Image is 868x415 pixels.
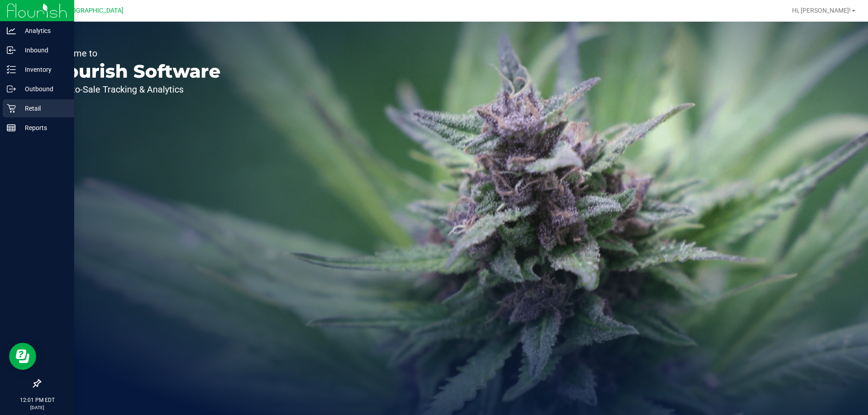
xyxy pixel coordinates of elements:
[16,25,70,36] p: Analytics
[16,64,70,75] p: Inventory
[16,84,70,94] p: Outbound
[61,7,123,14] span: [GEOGRAPHIC_DATA]
[16,45,70,56] p: Inbound
[49,62,221,80] p: Flourish Software
[7,26,16,35] inline-svg: Analytics
[792,7,851,14] span: Hi, [PERSON_NAME]!
[7,84,16,93] inline-svg: Outbound
[4,404,70,411] p: [DATE]
[9,343,36,370] iframe: Resource center
[7,46,16,55] inline-svg: Inbound
[7,104,16,113] inline-svg: Retail
[4,396,70,404] p: 12:01 PM EDT
[16,103,70,114] p: Retail
[7,65,16,74] inline-svg: Inventory
[7,123,16,132] inline-svg: Reports
[16,122,70,133] p: Reports
[49,49,221,58] p: Welcome to
[49,85,221,94] p: Seed-to-Sale Tracking & Analytics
